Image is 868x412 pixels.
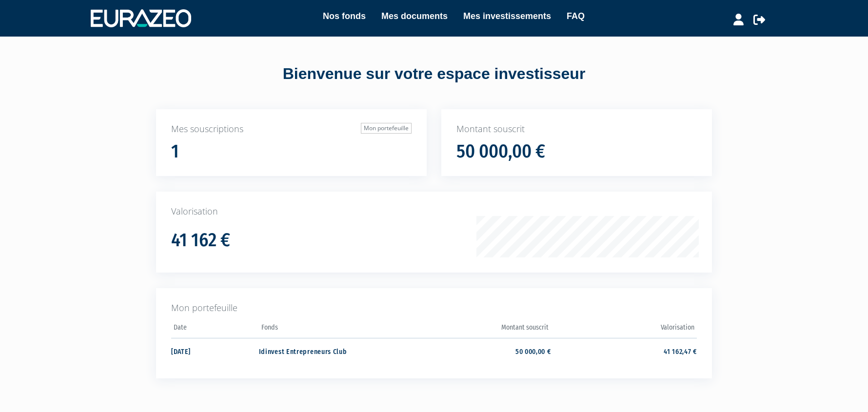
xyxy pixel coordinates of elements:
[171,338,259,364] td: [DATE]
[567,9,585,23] a: FAQ
[551,320,697,338] th: Valorisation
[456,141,545,162] h1: 50 000,00 €
[551,338,697,364] td: 41 162,47 €
[171,230,230,251] h1: 41 162 €
[171,302,697,314] p: Mon portefeuille
[134,63,734,85] div: Bienvenue sur votre espace investisseur
[171,205,697,218] p: Valorisation
[259,320,405,338] th: Fonds
[456,123,697,136] p: Montant souscrit
[361,123,412,134] a: Mon portefeuille
[171,320,259,338] th: Date
[323,9,366,23] a: Nos fonds
[91,9,191,27] img: 1732889491-logotype_eurazeo_blanc_rvb.png
[463,9,551,23] a: Mes investissements
[171,123,412,136] p: Mes souscriptions
[381,9,448,23] a: Mes documents
[405,320,551,338] th: Montant souscrit
[259,338,405,364] td: Idinvest Entrepreneurs Club
[171,141,179,162] h1: 1
[405,338,551,364] td: 50 000,00 €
